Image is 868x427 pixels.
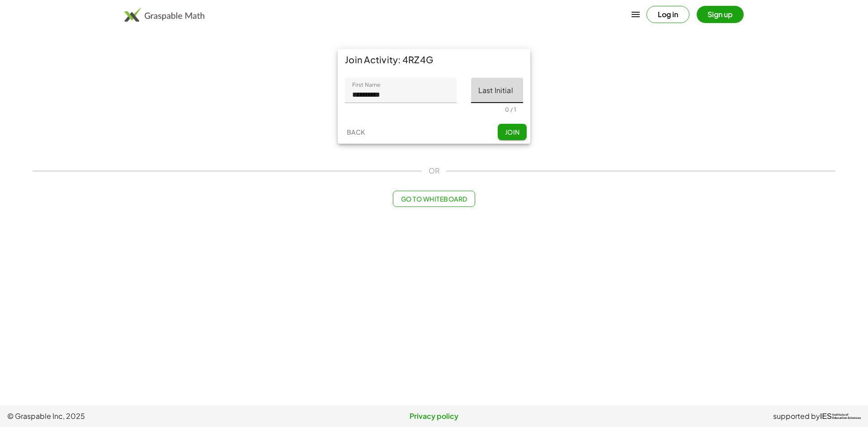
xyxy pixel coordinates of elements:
[505,106,516,113] div: 0 / 1
[646,6,689,23] button: Log in
[429,165,439,176] span: OR
[292,411,576,422] a: Privacy policy
[697,6,744,23] button: Sign up
[832,413,861,420] span: Institute of Education Sciences
[7,411,292,422] span: © Graspable Inc, 2025
[505,128,519,136] span: Join
[820,412,832,421] span: IES
[393,191,475,207] button: Go to Whiteboard
[820,411,861,422] a: IESInstitute ofEducation Sciences
[498,124,527,140] button: Join
[338,49,530,70] div: Join Activity: 4RZ4G
[341,124,370,140] button: Back
[401,195,467,203] span: Go to Whiteboard
[773,411,820,422] span: supported by
[346,128,365,136] span: Back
